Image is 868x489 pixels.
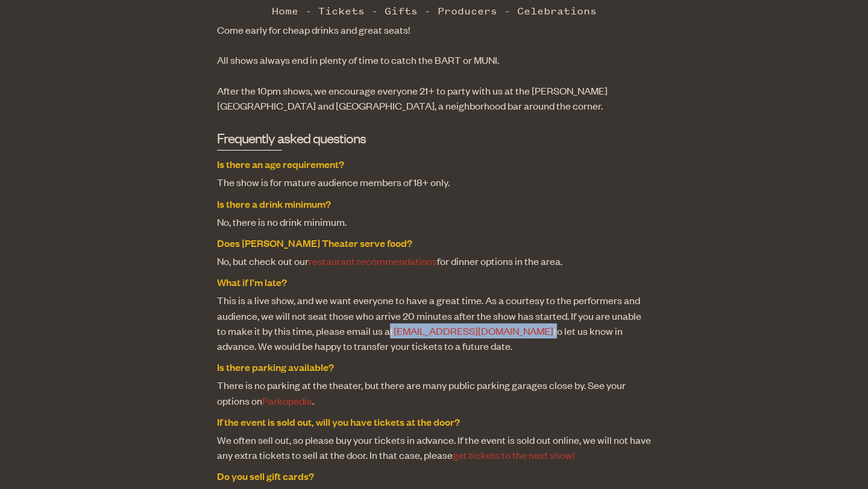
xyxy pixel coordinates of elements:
p: All shows always end in plenty of time to catch the BART or MUNI. [217,52,651,67]
dt: Do you sell gift cards? [217,469,651,484]
dt: What if I’m late? [217,275,651,290]
dd: No, but check out our for dinner options in the area. [217,254,651,269]
dt: Is there parking available? [217,360,651,375]
p: After the 10pm shows, we encourage everyone 21+ to party with us at the [PERSON_NAME][GEOGRAPHIC_... [217,83,651,113]
dd: The show is for mature audience members of 18+ only. [217,175,651,190]
a: [EMAIL_ADDRESS][DOMAIN_NAME] [394,324,553,337]
a: Parkopedia [262,394,312,407]
dd: This is a live show, and we want everyone to have a great time. As a courtesy to the performers a... [217,293,651,354]
dt: Is there an age requirement? [217,157,651,172]
dt: If the event is sold out, will you have tickets at the door? [217,414,651,429]
dt: Does [PERSON_NAME] Theater serve food? [217,235,651,251]
dd: We often sell out, so please buy your tickets in advance. If the event is sold out online, we wil... [217,432,651,463]
a: get tickets to the next show! [453,448,574,461]
a: restaurant recommendations [309,254,437,267]
dt: Is there a drink minimum? [217,196,651,211]
h3: Frequently asked questions [217,128,282,151]
dd: There is no parking at the theater, but there are many public parking garages close by. See your ... [217,378,651,408]
dd: No, there is no drink minimum. [217,214,651,229]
